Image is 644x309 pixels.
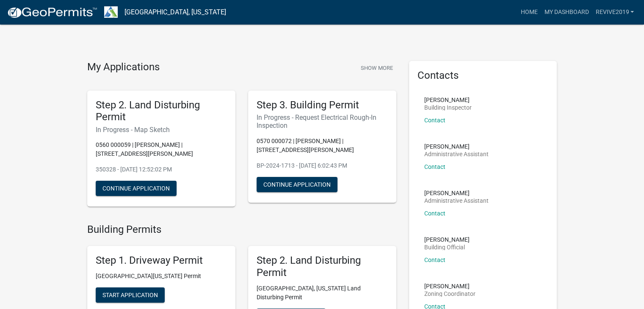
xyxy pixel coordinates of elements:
a: My Dashboard [541,4,592,20]
button: Show More [357,61,396,75]
a: revive2019 [592,4,637,20]
a: Contact [424,210,445,217]
a: Home [517,4,541,20]
h5: Step 2. Land Disturbing Permit [96,99,227,124]
p: [PERSON_NAME] [424,97,472,103]
a: Contact [424,257,445,263]
p: 0560 000059 | [PERSON_NAME] | [STREET_ADDRESS][PERSON_NAME] [96,141,227,158]
button: Start Application [96,287,165,303]
p: Administrative Assistant [424,151,489,157]
h4: My Applications [87,61,160,74]
img: Troup County, Georgia [104,6,118,18]
h5: Step 3. Building Permit [257,99,388,111]
p: Building Official [424,244,470,250]
p: [GEOGRAPHIC_DATA][US_STATE] Permit [96,272,227,281]
p: 350328 - [DATE] 12:52:02 PM [96,165,227,174]
p: Building Inspector [424,105,472,110]
p: Zoning Coordinator [424,291,475,297]
a: Contact [424,117,445,124]
p: Administrative Assistant [424,198,489,204]
h5: Contacts [417,69,549,82]
p: [GEOGRAPHIC_DATA], [US_STATE] Land Disturbing Permit [257,284,388,302]
p: [PERSON_NAME] [424,283,475,289]
button: Continue Application [96,181,177,196]
h6: In Progress - Request Electrical Rough-In Inspection [257,113,388,130]
p: [PERSON_NAME] [424,237,470,243]
h6: In Progress - Map Sketch [96,126,227,134]
p: [PERSON_NAME] [424,143,489,149]
p: 0570 000072 | [PERSON_NAME] | [STREET_ADDRESS][PERSON_NAME] [257,137,388,154]
a: [GEOGRAPHIC_DATA], [US_STATE] [124,5,226,19]
h4: Building Permits [87,223,396,236]
a: Contact [424,163,445,170]
h5: Step 2. Land Disturbing Permit [257,254,388,279]
h5: Step 1. Driveway Permit [96,254,227,267]
button: Continue Application [257,177,337,192]
span: Start Application [102,291,158,298]
p: [PERSON_NAME] [424,190,489,196]
p: BP-2024-1713 - [DATE] 6:02:43 PM [257,161,388,170]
